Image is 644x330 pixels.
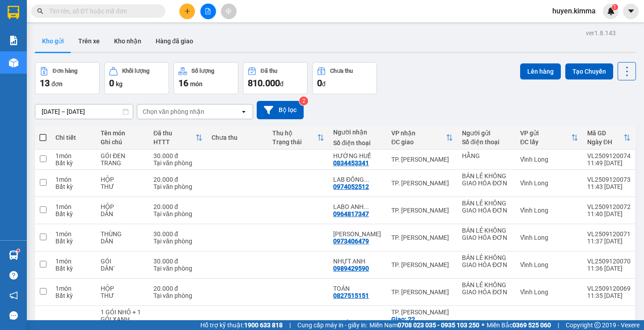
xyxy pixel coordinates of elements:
[613,4,616,10] span: 1
[391,207,453,214] div: TP. [PERSON_NAME]
[143,107,204,116] div: Chọn văn phòng nhận
[153,319,203,326] div: 120.000 đ
[55,292,92,299] div: Bất kỳ
[330,68,353,74] div: Chưa thu
[101,265,144,272] div: DÂN`
[272,138,317,146] div: Trạng thái
[122,68,149,74] div: Khối lượng
[520,156,578,163] div: Vĩnh Long
[9,291,18,300] span: notification
[272,129,317,137] div: Thu hộ
[587,319,631,326] div: VL2509120068
[71,30,107,52] button: Trên xe
[9,311,18,320] span: message
[109,78,114,88] span: 0
[101,258,144,265] div: GÓI
[9,58,18,67] img: warehouse-icon
[587,152,631,159] div: VL2509120074
[333,203,382,210] div: LABO ANH KHOA
[178,78,188,88] span: 16
[369,320,479,330] span: Miền Nam
[462,319,511,326] div: THOẠI
[101,138,144,146] div: Ghi chú
[37,8,43,14] span: search
[391,129,446,137] div: VP nhận
[333,285,382,292] div: TOÁN
[179,4,195,19] button: plus
[322,80,326,88] span: đ
[587,129,623,137] div: Mã GD
[55,183,92,190] div: Bất kỳ
[55,265,92,272] div: Bất kỳ
[200,4,216,19] button: file-add
[55,159,92,167] div: Bất kỳ
[212,134,263,141] div: Chưa thu
[587,265,631,272] div: 11:36 [DATE]
[9,271,18,280] span: question-circle
[333,139,382,146] div: Số điện thoại
[462,254,511,268] div: BÁN LẺ KHÔNG GIAO HÓA ĐƠN
[545,5,603,17] span: huyen.kimma
[520,63,561,79] button: Lên hàng
[587,285,631,292] div: VL2509120069
[391,180,453,187] div: TP. [PERSON_NAME]
[153,138,195,146] div: HTTT
[627,7,635,15] span: caret-down
[191,68,214,74] div: Số lượng
[520,288,578,296] div: Vĩnh Long
[101,159,144,167] div: TRANG
[184,8,191,14] span: plus
[462,281,511,296] div: BÁN LẺ KHÔNG GIAO HÓA ĐƠN
[387,126,458,150] th: Toggle SortBy
[587,203,631,210] div: VL2509120072
[221,4,237,19] button: aim
[153,152,203,159] div: 30.000 đ
[333,159,369,167] div: 0834453341
[104,62,169,94] button: Khối lượng0kg
[55,258,92,265] div: 1 món
[391,309,453,316] div: TP. [PERSON_NAME]
[248,78,280,88] span: 810.000
[586,28,616,38] div: ver 1.8.143
[55,176,92,183] div: 1 món
[8,6,19,19] img: logo-vxr
[9,251,18,260] img: warehouse-icon
[55,203,92,210] div: 1 món
[520,138,571,146] div: ĐC lấy
[612,4,618,10] sup: 1
[462,200,511,214] div: BÁN LẺ KHÔNG GIAO HÓA ĐƠN
[244,322,283,329] strong: 1900 633 818
[317,78,322,88] span: 0
[53,68,77,74] div: Đơn hàng
[623,4,639,19] button: caret-down
[153,159,203,167] div: Tại văn phòng
[587,159,631,167] div: 11:49 [DATE]
[299,96,308,105] sup: 2
[520,207,578,214] div: Vĩnh Long
[268,126,329,150] th: Toggle SortBy
[587,210,631,217] div: 11:40 [DATE]
[55,319,92,326] div: 2 món
[312,62,377,94] button: Chưa thu0đ
[516,126,583,150] th: Toggle SortBy
[607,7,615,15] img: icon-new-feature
[364,203,369,210] span: ...
[55,230,92,238] div: 1 món
[587,230,631,238] div: VL2509120071
[398,322,479,329] strong: 0708 023 035 - 0935 103 250
[364,176,369,183] span: ...
[289,320,291,330] span: |
[462,138,511,146] div: Số điện thoại
[520,234,578,241] div: Vĩnh Long
[594,322,601,328] span: copyright
[587,176,631,183] div: VL2509120073
[153,285,203,292] div: 20.000 đ
[280,80,284,88] span: đ
[583,126,635,150] th: Toggle SortBy
[153,203,203,210] div: 20.000 đ
[153,258,203,265] div: 30.000 đ
[333,176,382,183] div: LAB ĐÔNG PHƯƠNG
[333,230,382,238] div: ĐỨC KHÁNH
[153,265,203,272] div: Tại văn phòng
[153,210,203,217] div: Tại văn phòng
